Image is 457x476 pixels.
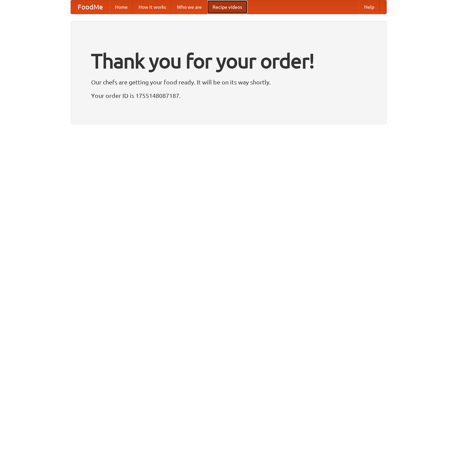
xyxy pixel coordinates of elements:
[207,0,247,14] a: Recipe videos
[172,0,207,14] a: Who we are
[91,77,366,87] p: Our chefs are getting your food ready. It will be on its way shortly.
[110,0,133,14] a: Home
[91,90,366,101] p: Your order ID is 1755148087187.
[71,0,110,14] a: FoodMe
[133,0,172,14] a: How it works
[91,45,366,77] h1: Thank you for your order!
[359,0,380,14] a: Help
